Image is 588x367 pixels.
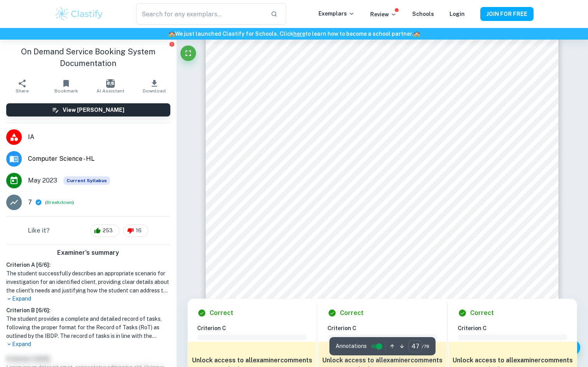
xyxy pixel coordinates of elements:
h6: Criterion B [ 6 / 6 ]: [6,306,170,315]
h6: Correct [340,308,364,318]
h6: View [PERSON_NAME] [63,106,124,114]
div: This exemplar is based on the current syllabus. Feel free to refer to it for inspiration/ideas wh... [63,176,110,185]
img: AI Assistant [106,79,115,88]
div: 16 [123,224,148,237]
p: Expand [6,340,170,348]
h6: Criterion C [327,324,443,332]
span: ( ) [45,199,74,206]
div: 253 [90,224,119,237]
button: View [PERSON_NAME] [6,103,170,117]
input: Search for any exemplars... [136,3,264,25]
p: Exemplars [318,9,355,18]
img: Clastify logo [54,6,104,22]
span: 16 [131,227,146,235]
span: AI Assistant [96,88,124,94]
span: Share [16,88,29,94]
h6: We just launched Clastify for Schools. Click to learn how to become a school partner. [2,30,586,38]
button: AI Assistant [88,75,132,97]
span: Current Syllabus [63,176,110,185]
span: Computer Science - HL [28,154,170,163]
h1: The student successfully describes an appropriate scenario for investigation for an identified cl... [6,269,170,295]
span: Download [143,88,166,94]
p: Review [370,10,397,19]
h6: Criterion A [ 6 / 6 ]: [6,261,170,269]
h6: Examiner's summary [3,248,173,257]
span: 253 [98,227,117,235]
h6: Criterion C [458,324,574,332]
span: 🏫 [168,31,175,37]
span: Annotations [336,342,367,350]
button: Download [132,75,176,97]
p: Expand [6,295,170,303]
span: / 78 [422,343,429,350]
h1: On Demand Service Booking System Documentation [6,46,170,69]
button: Breakdown [47,199,72,206]
a: here [293,31,305,37]
h6: Criterion C [197,324,313,332]
button: Fullscreen [180,45,196,61]
span: Bookmark [54,88,78,94]
h6: Correct [470,308,494,318]
a: Schools [412,11,434,17]
a: Login [450,11,465,17]
h6: Correct [210,308,233,318]
h6: Like it? [28,226,50,235]
span: May 2023 [28,176,57,185]
button: Report issue [169,41,175,47]
p: 7 [28,198,32,207]
button: JOIN FOR FREE [480,7,534,21]
h1: The student provides a complete and detailed record of tasks, following the proper format for the... [6,315,170,340]
span: 🏫 [413,31,420,37]
span: IA [28,132,170,142]
button: Bookmark [44,75,88,97]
